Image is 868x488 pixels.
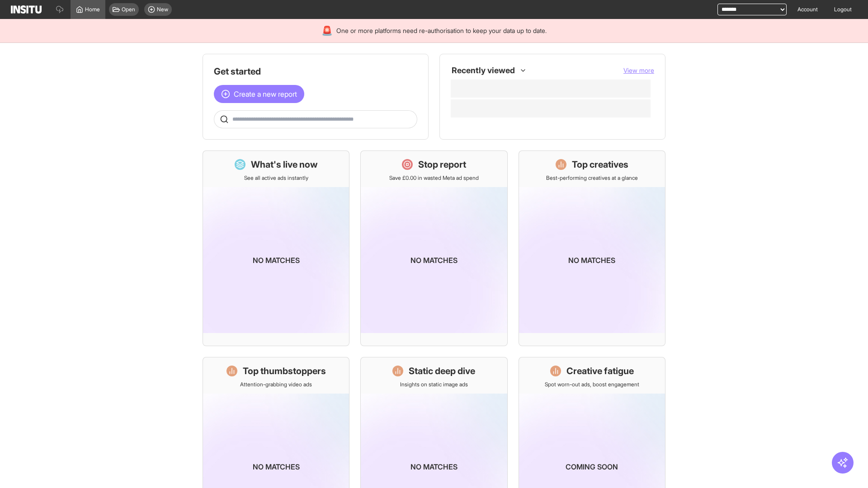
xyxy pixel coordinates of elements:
[418,158,466,171] h1: Stop report
[85,6,100,13] span: Home
[336,26,547,35] span: One or more platforms need re-authorisation to keep your data up to date.
[519,150,665,346] a: Top creativesBest-performing creatives at a glanceNo matches
[122,6,135,13] span: Open
[214,85,304,103] button: Create a new report
[572,158,628,171] h1: Top creatives
[244,174,308,182] p: See all active ads instantly
[203,187,349,333] img: coming-soon-gradient_kfitwp.png
[214,65,417,78] h1: Get started
[253,255,300,266] p: No matches
[519,187,665,333] img: coming-soon-gradient_kfitwp.png
[11,5,42,14] img: Logo
[400,381,468,388] p: Insights on static image ads
[410,255,458,266] p: No matches
[321,24,333,37] div: 🚨
[410,461,458,472] p: No matches
[568,255,615,266] p: No matches
[389,174,479,182] p: Save £0.00 in wasted Meta ad spend
[360,150,507,346] a: Stop reportSave £0.00 in wasted Meta ad spendNo matches
[546,174,638,182] p: Best-performing creatives at a glance
[203,150,349,346] a: What's live nowSee all active ads instantlyNo matches
[253,461,300,472] p: No matches
[240,381,312,388] p: Attention-grabbing video ads
[623,66,654,74] span: View more
[361,187,507,333] img: coming-soon-gradient_kfitwp.png
[409,365,475,377] h1: Static deep dive
[251,158,318,171] h1: What's live now
[623,66,654,75] button: View more
[243,365,326,377] h1: Top thumbstoppers
[157,6,168,13] span: New
[234,89,297,99] span: Create a new report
